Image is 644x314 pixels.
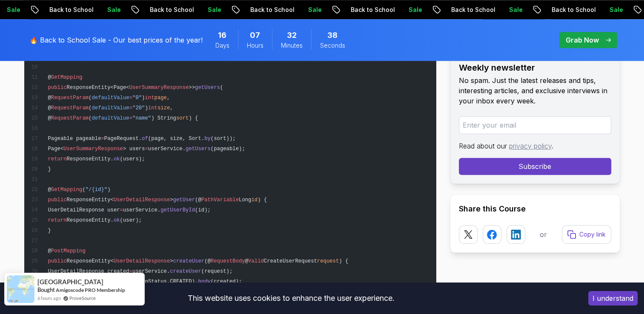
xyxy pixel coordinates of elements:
span: ( [89,95,92,101]
p: Back to School [411,6,469,14]
span: UserSummaryResponse [63,146,123,152]
button: Accept cookies [588,291,638,305]
span: 16 Days [218,29,226,41]
span: getUsers [195,85,220,91]
span: ok [114,217,120,223]
span: UserDetailResponse created [48,268,129,274]
button: Subscribe [459,158,611,175]
span: @ [48,248,51,254]
span: Bought [37,286,55,293]
span: of [142,136,148,142]
span: @ [245,258,248,264]
p: Grab Now [566,35,599,45]
span: sort [176,115,189,121]
span: createUser [173,258,205,264]
span: userService. [148,146,186,152]
span: UserDetailResponse [114,197,170,203]
span: 38 Seconds [327,29,338,41]
span: PostMapping [51,248,86,254]
div: This website uses cookies to enhance the user experience. [6,289,575,308]
span: } [48,228,51,234]
span: 7 Hours [250,29,260,41]
span: "name" [132,115,151,121]
p: Read about our . [459,141,611,151]
span: ) [107,187,110,193]
p: Sale [268,6,295,14]
span: 32 Minutes [287,29,297,41]
h2: Share this Course [459,203,611,215]
span: return [48,156,66,162]
span: (@ [195,197,201,203]
span: RequestBody [211,258,245,264]
span: public [48,85,66,91]
span: return [48,217,66,223]
span: ( [220,85,223,91]
span: PathVariable [201,197,239,203]
span: Valid [248,258,264,264]
span: UserSummaryResponse [129,85,189,91]
span: } [48,166,51,172]
span: ( [89,115,92,121]
span: ) [145,105,148,111]
p: Sale [368,6,395,14]
span: request [317,258,339,264]
a: ProveSource [69,294,96,302]
span: > users [123,146,145,152]
p: No spam. Just the latest releases and tips, interesting articles, and exclusive interviews in you... [459,75,611,106]
img: provesource social proof notification image [7,275,34,303]
p: Sale [167,6,195,14]
span: ) [142,95,145,101]
span: "0" [132,95,142,101]
span: > [170,258,173,264]
span: @ [48,187,51,193]
span: page [154,95,166,101]
span: (user); [120,217,142,223]
span: ) { [258,197,267,203]
span: Page< [48,146,63,152]
span: userService. [132,268,170,274]
p: or [540,229,547,240]
p: Copy link [579,230,606,239]
span: int [148,105,157,111]
span: GetMapping [51,187,83,193]
span: (sort)); [211,136,236,142]
span: = [145,146,148,152]
p: 🔥 Back to School Sale - Our best prices of the year! [29,35,203,45]
span: , [167,95,170,101]
span: RequestParam [51,105,89,111]
span: ) { [189,115,198,121]
a: privacy policy [509,142,552,150]
span: id [251,197,258,203]
span: ) { [339,258,348,264]
span: ResponseEntity. [67,156,114,162]
span: int [145,95,154,101]
p: Back to School [9,6,67,14]
span: CreateUserRequest [264,258,317,264]
span: GetMapping [51,74,83,80]
span: size [157,105,170,111]
span: ResponseEntity< [67,258,114,264]
span: getUser [173,197,195,203]
span: userService. [123,207,160,213]
p: Back to School [109,6,167,14]
span: UserDetailResponse user [48,207,120,213]
span: 6 hours ago [37,294,61,302]
span: (created); [211,279,242,285]
span: Pageable pageable [48,136,101,142]
span: (request); [201,268,233,274]
span: (pageable); [211,146,245,152]
input: Enter your email [459,116,611,134]
span: UserDetailResponse [114,258,170,264]
p: Sale [67,6,94,14]
span: getUserById [160,207,195,213]
span: ResponseEntity. [67,217,114,223]
button: Copy link [562,225,611,244]
span: > [170,197,173,203]
span: = [129,115,132,121]
span: (HttpStatus.CREATED). [132,279,198,285]
p: Sale [469,6,496,14]
span: public [48,197,66,203]
span: Hours [247,41,263,50]
span: defaultValue [92,95,129,101]
span: ) String [151,115,176,121]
